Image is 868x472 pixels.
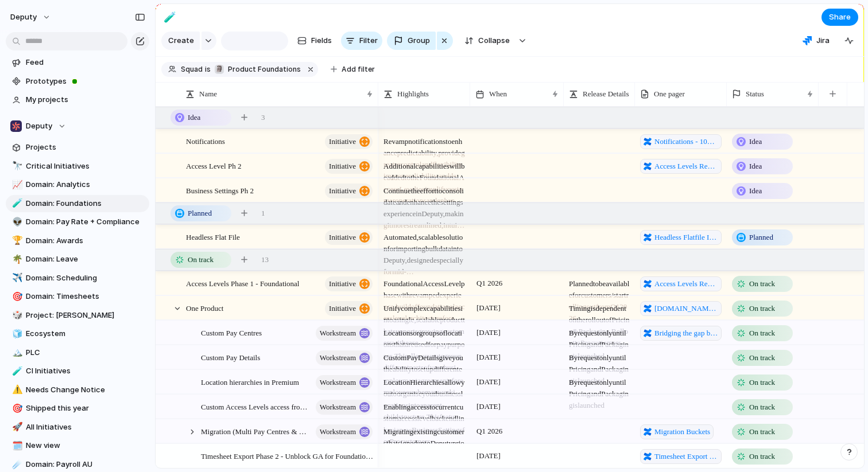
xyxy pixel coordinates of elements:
[10,179,22,190] button: 📈
[408,35,430,46] span: Group
[12,458,20,471] div: ☄️
[10,161,22,172] button: 🔭
[199,88,217,100] span: Name
[749,278,775,290] span: On track
[164,9,176,25] div: 🧪
[26,216,145,228] span: Domain: Pay Rate + Compliance
[746,88,764,100] span: Status
[293,32,336,50] button: Fields
[329,134,356,150] span: initiative
[458,32,516,50] button: Collapse
[10,328,22,340] button: 🧊
[311,35,332,46] span: Fields
[26,422,145,433] span: All Initiatives
[749,401,775,413] span: On track
[387,32,436,50] button: Group
[379,130,470,182] span: Revamp notifications to enhance predictability, provide greater control and flexibility, improve ...
[564,297,634,349] span: Timing is dependent on the roll out of Pricing & Packaging. Roll out to Pro customers
[203,63,213,76] button: is
[320,399,356,415] span: workstream
[6,139,149,156] a: Projects
[325,301,373,316] button: initiative
[12,402,20,415] div: 🎯
[654,303,718,314] span: [DOMAIN_NAME][URL]
[329,229,356,245] span: initiative
[186,159,241,172] span: Access Level Ph 2
[186,230,240,243] span: Headless Flat File
[564,370,634,411] span: By request only until Pricing and Packaging is launched
[564,321,634,362] span: By request only until Pricing and Packaging is launched
[6,362,149,380] a: 🧪CI Initiatives
[10,272,22,284] button: ✈️
[26,120,52,132] span: Deputy
[12,346,20,359] div: 🏔️
[316,375,373,390] button: workstream
[749,327,775,339] span: On track
[12,309,20,322] div: 🎲
[201,400,312,413] span: Custom Access Levels access from Business Settings
[205,64,211,75] span: is
[654,327,718,339] span: Bridging the gap between enterprise and premium - Location Hierarchies Pay Centers and Export
[379,225,470,278] span: Automated, scalable solution for importing bulk data into Deputy, designed especially for mid-mar...
[325,184,373,198] button: initiative
[816,35,830,46] span: Jira
[181,64,203,75] span: Squad
[6,419,149,436] div: 🚀All Initiatives
[26,142,145,153] span: Projects
[6,91,149,108] a: My projects
[6,270,149,287] div: ✈️Domain: Scheduling
[5,8,57,26] button: deputy
[329,301,356,317] span: initiative
[749,352,775,364] span: On track
[6,307,149,324] div: 🎲Project: [PERSON_NAME]
[6,54,149,71] a: Feed
[212,63,303,76] button: 🗿Product Foundations
[474,424,505,438] span: Q1 2026
[26,161,145,172] span: Critical Initiatives
[397,88,429,100] span: Highlights
[10,384,22,396] button: ⚠️
[26,291,145,302] span: Domain: Timesheets
[12,271,20,284] div: ✈️
[640,301,722,316] a: [DOMAIN_NAME][URL]
[6,118,149,135] button: Deputy
[329,158,356,174] span: initiative
[6,325,149,342] div: 🧊Ecosystem
[215,65,224,74] div: 🗿
[320,424,356,440] span: workstream
[6,73,149,90] a: Prototypes
[342,64,375,75] span: Add filter
[201,350,260,364] span: Custom Pay Details
[749,161,762,172] span: Idea
[474,326,503,340] span: [DATE]
[26,57,145,68] span: Feed
[6,213,149,231] a: 👽Domain: Pay Rate + Compliance
[188,254,214,266] span: On track
[6,158,149,175] div: 🔭Critical Initiatives
[325,276,373,291] button: initiative
[325,134,373,149] button: initiative
[10,235,22,247] button: 🏆
[6,195,149,212] div: 🧪Domain: Foundations
[478,35,510,46] span: Collapse
[188,208,212,219] span: Planned
[749,232,773,243] span: Planned
[6,232,149,249] div: 🏆Domain: Awards
[474,375,503,389] span: [DATE]
[749,303,775,314] span: On track
[474,400,503,414] span: [DATE]
[12,216,20,229] div: 👽
[564,272,634,324] span: Planned to be available for customers / start rolling out from Q1 2026.
[316,350,373,365] button: workstream
[640,326,722,341] a: Bridging the gap between enterprise and premium - Location Hierarchies Pay Centers and Export
[10,253,22,265] button: 🌴
[10,365,22,377] button: 🧪
[12,159,20,173] div: 🔭
[26,310,145,321] span: Project: [PERSON_NAME]
[12,365,20,378] div: 🧪
[12,234,20,247] div: 🏆
[654,232,718,243] span: Headless Flatfile Import
[6,344,149,361] a: 🏔️PLC
[10,310,22,321] button: 🎲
